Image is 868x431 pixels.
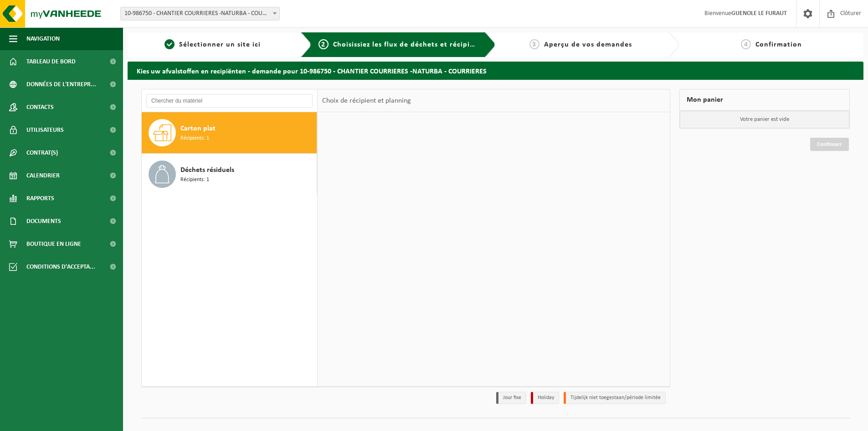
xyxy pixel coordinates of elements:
[142,154,317,195] button: Déchets résiduels Récipients: 1
[810,138,849,151] a: Continuer
[680,111,849,128] p: Votre panier est vide
[544,41,632,48] span: Aperçu de vos demandes
[26,96,54,119] span: Contacts
[180,165,234,176] span: Déchets résiduels
[529,39,539,49] span: 3
[26,141,58,164] span: Contrat(s)
[164,39,175,49] span: 1
[333,41,485,48] span: Choisissiez les flux de déchets et récipients
[564,392,666,404] li: Tijdelijk niet toegestaan/période limitée
[679,89,850,111] div: Mon panier
[318,39,329,49] span: 2
[26,73,96,96] span: Données de l'entrepr...
[755,41,802,48] span: Confirmation
[26,119,64,141] span: Utilisateurs
[180,134,209,143] span: Récipients: 1
[120,7,280,21] span: 10-986750 - CHANTIER COURRIERES -NATURBA - COURRIERES
[180,176,209,184] span: Récipients: 1
[26,27,60,50] span: Navigation
[128,62,863,79] h2: Kies uw afvalstoffen en recipiënten - demande pour 10-986750 - CHANTIER COURRIERES -NATURBA - COU...
[26,50,76,73] span: Tableau de bord
[146,94,313,108] input: Chercher du matériel
[26,210,61,233] span: Documents
[26,255,95,278] span: Conditions d'accepta...
[531,392,559,404] li: Holiday
[741,39,751,49] span: 4
[26,187,54,210] span: Rapports
[179,41,261,48] span: Sélectionner un site ici
[121,7,279,20] span: 10-986750 - CHANTIER COURRIERES -NATURBA - COURRIERES
[731,10,787,17] strong: GUENOLE LE FURAUT
[142,112,317,154] button: Carton plat Récipients: 1
[26,233,81,255] span: Boutique en ligne
[180,123,216,134] span: Carton plat
[318,89,416,112] div: Choix de récipient et planning
[132,39,293,50] a: 1Sélectionner un site ici
[26,164,60,187] span: Calendrier
[496,392,526,404] li: Jour fixe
